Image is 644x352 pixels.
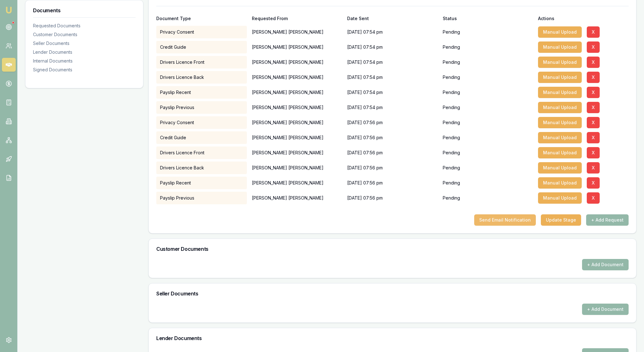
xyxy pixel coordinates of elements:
button: Manual Upload [538,177,582,189]
div: Status [443,16,533,21]
div: [DATE] 07:54 pm [347,101,438,114]
div: Internal Documents [33,58,136,64]
p: [PERSON_NAME] [PERSON_NAME] [252,162,342,174]
div: Signed Documents [33,67,136,73]
button: Manual Upload [538,192,582,204]
div: Date Sent [347,16,438,21]
div: Payslip Recent [156,86,247,99]
button: X [587,117,600,128]
button: Manual Upload [538,132,582,143]
div: Drivers Licence Back [156,162,247,174]
button: X [587,147,600,158]
h3: Seller Documents [156,291,629,296]
button: X [587,132,600,143]
button: X [587,102,600,113]
h3: Documents [33,8,136,13]
p: Pending [443,150,460,156]
div: Drivers Licence Front [156,146,247,159]
p: Pending [443,104,460,111]
p: Pending [443,29,460,35]
div: Credit Guide [156,41,247,53]
button: X [587,192,600,204]
p: Pending [443,119,460,126]
button: Manual Upload [538,41,582,53]
button: X [587,162,600,173]
div: [DATE] 07:54 pm [347,26,438,38]
div: [DATE] 07:56 pm [347,131,438,144]
div: [DATE] 07:56 pm [347,146,438,159]
div: Privacy Consent [156,26,247,38]
button: X [587,177,600,189]
button: + Add Request [586,214,629,226]
button: Manual Upload [538,117,582,128]
div: Actions [538,16,629,21]
h3: Customer Documents [156,246,629,251]
div: Requested Documents [33,23,136,29]
button: X [587,57,600,68]
button: Manual Upload [538,26,582,38]
div: Drivers Licence Front [156,56,247,69]
button: + Add Document [582,304,629,315]
p: [PERSON_NAME] [PERSON_NAME] [252,86,342,99]
div: [DATE] 07:54 pm [347,41,438,53]
div: [DATE] 07:56 pm [347,116,438,129]
div: [DATE] 07:56 pm [347,177,438,189]
p: [PERSON_NAME] [PERSON_NAME] [252,192,342,204]
div: Requested From [252,16,342,21]
button: Update Stage [541,214,581,226]
button: Manual Upload [538,147,582,158]
div: Payslip Recent [156,177,247,189]
div: [DATE] 07:56 pm [347,192,438,204]
p: [PERSON_NAME] [PERSON_NAME] [252,71,342,84]
button: + Add Document [582,259,629,270]
p: Pending [443,195,460,201]
div: [DATE] 07:56 pm [347,162,438,174]
button: Manual Upload [538,162,582,173]
button: Manual Upload [538,87,582,98]
button: Manual Upload [538,102,582,113]
button: X [587,87,600,98]
div: [DATE] 07:54 pm [347,56,438,69]
div: [DATE] 07:54 pm [347,71,438,84]
button: X [587,26,600,38]
img: emu-icon-u.png [5,6,13,14]
button: Send Email Notification [474,214,536,226]
div: Lender Documents [33,49,136,55]
h3: Lender Documents [156,336,629,341]
div: Payslip Previous [156,192,247,204]
p: [PERSON_NAME] [PERSON_NAME] [252,177,342,189]
p: [PERSON_NAME] [PERSON_NAME] [252,116,342,129]
div: Payslip Previous [156,101,247,114]
div: Credit Guide [156,131,247,144]
button: X [587,41,600,53]
div: Document Type [156,16,247,21]
p: [PERSON_NAME] [PERSON_NAME] [252,56,342,69]
div: Customer Documents [33,31,136,38]
button: X [587,72,600,83]
p: Pending [443,59,460,65]
p: Pending [443,74,460,80]
p: Pending [443,165,460,171]
div: Seller Documents [33,40,136,47]
div: Drivers Licence Back [156,71,247,84]
p: [PERSON_NAME] [PERSON_NAME] [252,146,342,159]
p: Pending [443,44,460,50]
p: Pending [443,89,460,96]
p: Pending [443,135,460,141]
button: Manual Upload [538,72,582,83]
p: [PERSON_NAME] [PERSON_NAME] [252,26,342,38]
p: [PERSON_NAME] [PERSON_NAME] [252,41,342,53]
button: Manual Upload [538,57,582,68]
div: Privacy Consent [156,116,247,129]
p: [PERSON_NAME] [PERSON_NAME] [252,101,342,114]
p: Pending [443,180,460,186]
p: [PERSON_NAME] [PERSON_NAME] [252,131,342,144]
div: [DATE] 07:54 pm [347,86,438,99]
